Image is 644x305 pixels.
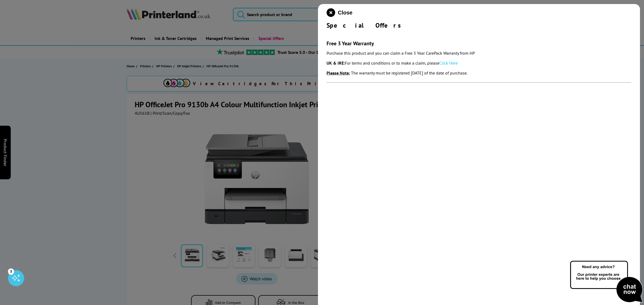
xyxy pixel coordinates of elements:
p: Purchase this product and you can claim a Free 3 Year CarePack Warranty from HP [327,50,631,57]
span: Close [338,10,352,16]
p: For terms and conditions or to make a claim, please [327,59,631,67]
em: The warranty must be registered [DATE] of the date of purchase. [351,70,467,76]
strong: UK & IRE: [327,60,345,66]
h3: Free 3 Year Warranty [327,40,631,47]
strong: Please Note: [327,70,350,76]
img: Open Live Chat window [569,260,644,304]
button: close modal [327,8,352,17]
div: 3 [8,268,14,274]
a: Click Here [439,60,458,66]
div: Special Offers [327,21,631,29]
